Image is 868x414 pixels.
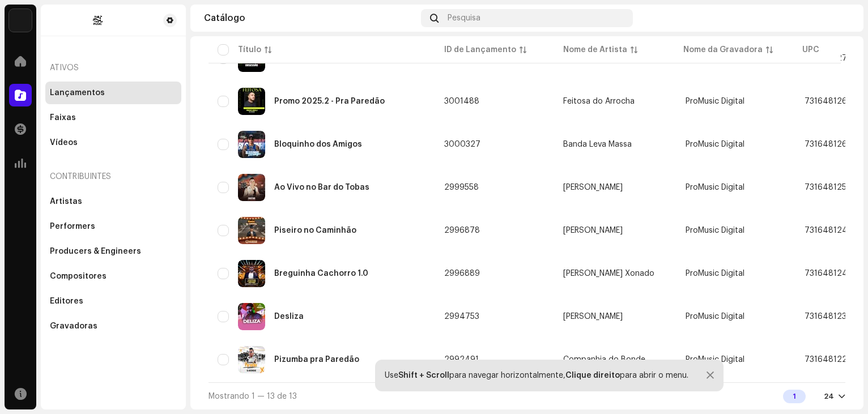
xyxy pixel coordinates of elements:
span: 7316481237945 [805,313,867,321]
span: Mostrando 1 — 13 de 13 [209,392,297,400]
re-a-nav-header: Contribuintes [45,163,181,190]
div: Promo 2025.2 - Pra Paredão [274,97,385,105]
span: Ancinho Alves [563,313,667,321]
span: 2992491 [444,356,479,364]
img: f599b786-36f7-43ff-9e93-dc84791a6e00 [50,14,145,27]
div: Compositores [50,272,107,281]
div: Gravadoras [50,322,97,331]
re-a-nav-header: Ativos [45,54,181,82]
span: 7316481269519 [805,97,865,105]
div: Artistas [50,197,82,206]
img: ec7dc865-7b66-4790-8f3f-cae4a0f40ef8 [238,174,265,201]
div: [PERSON_NAME] Xonado [563,270,654,278]
span: ProMusic Digital [686,313,744,321]
span: ProMusic Digital [686,183,744,191]
div: Breguinha Cachorro 1.0 [274,270,368,278]
re-m-nav-item: Lançamentos [45,82,181,104]
div: Vídeos [50,138,78,147]
div: Companhia do Bonde [563,356,645,364]
div: Catálogo [204,14,416,23]
span: ProMusic Digital [686,270,744,278]
span: Feitosa do Arrocha [563,97,667,105]
div: Bloquinho dos Amigos [274,140,362,148]
span: ProMusic Digital [686,97,744,105]
img: c86870aa-2232-4ba3-9b41-08f587110171 [9,9,32,32]
div: [PERSON_NAME] [563,227,623,234]
span: ProMusic Digital [686,227,744,234]
div: Editores [50,297,83,306]
span: Companhia do Bonde [563,356,667,364]
div: Lançamentos [50,88,105,97]
div: Desliza [274,313,304,321]
strong: Clique direito [565,372,620,379]
span: 2996878 [444,227,480,234]
span: 7316481222125 [805,356,865,364]
div: Título [238,44,261,56]
img: dfed756e-a4e0-4d07-b421-d991beca6f0d [238,260,265,287]
div: Nome da Gravadora [683,44,763,56]
span: Leozinho Xonado [563,270,667,278]
div: Faixas [50,113,76,122]
div: Ao Vivo no Bar do Tobas [274,183,369,191]
img: b5d773e0-1ab2-4b2d-b74e-abbaf173c4bf [238,131,265,158]
re-m-nav-item: Gravadoras [45,315,181,338]
img: 33f1acc7-ee39-45eb-b59e-5a923afd6b81 [238,346,265,373]
div: Performers [50,222,95,231]
div: Use para navegar horizontalmente, para abrir o menu. [385,371,688,380]
div: [PERSON_NAME] [563,313,623,321]
div: Producers & Engineers [50,247,141,256]
re-m-nav-item: Faixas [45,106,181,129]
img: 790526b5-1d29-4915-8a09-2ad7e296a268 [238,217,265,244]
div: Piseiro no Caminhão [274,227,356,234]
span: Pesquisa [448,14,480,23]
span: ProMusic Digital [686,356,744,364]
img: 3855b57e-1267-4b8d-acd9-13795e633ae2 [832,9,850,27]
span: 3001488 [444,97,479,105]
span: 3000327 [444,140,480,148]
div: Nome de Artista [563,44,627,56]
span: Banda Leva Massa [563,140,667,148]
re-m-nav-item: Compositores [45,265,181,288]
re-m-nav-item: Producers & Engineers [45,240,181,263]
re-m-nav-item: Vídeos [45,131,181,154]
re-m-nav-item: Editores [45,290,181,313]
span: 7316481257356 [805,183,866,191]
span: 2994753 [444,313,479,321]
div: ID de Lançamento [444,44,516,56]
span: Luyzinho Andrade [563,227,667,234]
div: [PERSON_NAME] [563,183,623,191]
re-m-nav-item: Performers [45,215,181,238]
span: 2999558 [444,183,479,191]
div: 24 [824,392,834,401]
img: 9268757c-fc8d-4be2-b29f-365701d68643 [238,303,265,330]
div: Banda Leva Massa [563,140,632,148]
strong: Shift + Scroll [398,372,449,379]
div: Feitosa do Arrocha [563,97,635,105]
span: 7316481246749 [805,270,868,278]
re-m-nav-item: Artistas [45,190,181,213]
span: ProMusic Digital [686,140,744,148]
img: 52e2e3c3-534f-4c45-a147-7687179a8763 [238,88,265,115]
div: Pizumba pra Paredão [274,356,359,364]
span: 2996889 [444,270,480,278]
span: Cristian O Alagoano [563,183,667,191]
span: 7316481266280 [805,140,868,148]
div: 1 [783,390,806,403]
span: 7316481246718 [805,227,866,234]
